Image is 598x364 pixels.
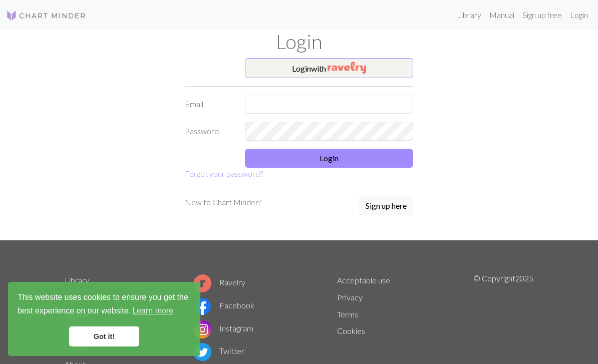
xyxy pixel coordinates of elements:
img: Logo [6,10,86,22]
a: Library [65,275,89,285]
label: Email [179,95,239,114]
a: Twitter [193,346,244,355]
img: Instagram logo [193,320,211,338]
a: learn more about cookies [131,303,175,318]
a: Ravelry [193,277,245,287]
img: Facebook logo [193,297,211,315]
label: Password [179,122,239,141]
a: Sign up free [518,5,566,25]
span: This website uses cookies to ensure you get the best experience on our website. [18,291,191,318]
div: cookieconsent [8,282,200,356]
a: Sign up here [359,196,413,216]
a: Privacy [337,292,363,302]
button: Loginwith [245,58,413,78]
a: Forgot your password? [185,169,263,178]
a: Terms [337,309,358,319]
h1: Login [59,30,539,54]
p: New to Chart Minder? [185,196,261,208]
img: Ravelry logo [193,274,211,292]
a: Cookies [337,326,365,335]
a: Instagram [193,323,253,333]
img: Ravelry [328,62,366,74]
a: Login [566,5,592,25]
a: Acceptable use [337,275,390,285]
a: Manual [485,5,518,25]
img: Twitter logo [193,343,211,361]
a: dismiss cookie message [69,326,139,346]
a: Facebook [193,300,254,310]
a: Library [453,5,485,25]
button: Sign up here [359,196,413,215]
button: Login [245,149,413,168]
